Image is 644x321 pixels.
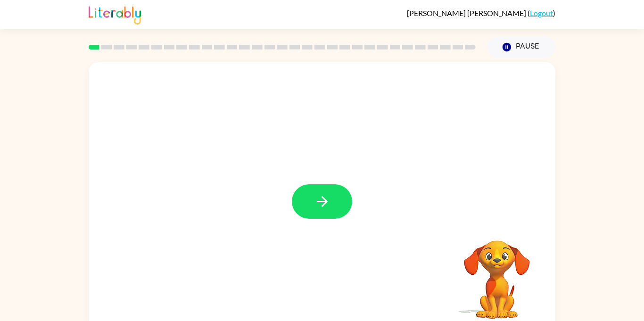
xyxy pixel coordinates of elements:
[530,8,553,17] a: Logout
[450,226,544,320] video: Your browser must support playing .mp4 files to use Literably. Please try using another browser.
[407,8,555,17] div: ( )
[89,4,141,25] img: Literably
[407,8,528,17] span: [PERSON_NAME] [PERSON_NAME]
[487,36,555,58] button: Pause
